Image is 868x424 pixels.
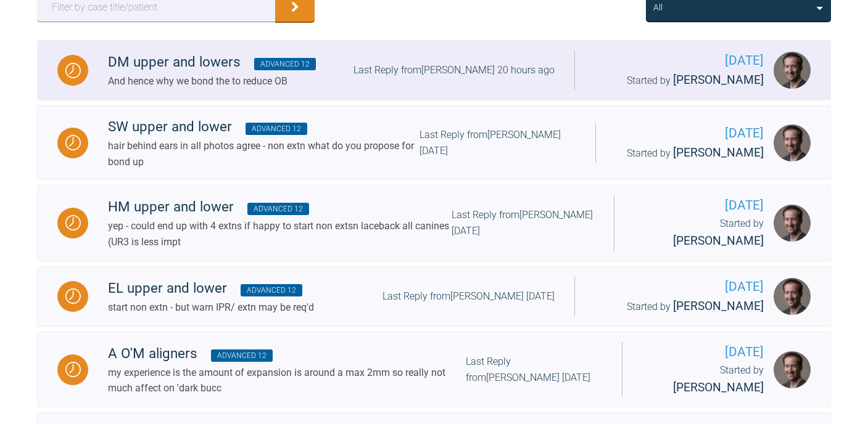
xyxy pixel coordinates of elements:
img: James Crouch Baker [774,205,811,242]
span: [DATE] [634,195,764,216]
div: Started by [634,216,764,250]
div: yep - could end up with 4 extns if happy to start non extsn laceback all canines (UR3 is less impt [108,218,452,250]
div: Started by [642,362,764,397]
div: DM upper and lowers [108,51,316,73]
img: Waiting [65,288,81,304]
img: Waiting [65,362,81,377]
div: Started by [595,71,764,90]
div: HM upper and lower [108,196,452,218]
div: hair behind ears in all photos agree - non extn what do you propose for bond up [108,138,420,169]
span: [PERSON_NAME] [673,234,764,248]
span: Advanced 12 [246,123,307,135]
span: [PERSON_NAME] [673,299,764,313]
span: Advanced 12 [247,203,309,215]
span: [DATE] [595,51,764,71]
img: James Crouch Baker [774,278,811,315]
a: WaitingHM upper and lower Advanced 12yep - could end up with 4 extns if happy to start non extsn ... [37,185,831,261]
span: Advanced 12 [211,349,273,362]
div: my experience is the amount of expansion is around a max 2mm so really not much affect on 'dark bucc [108,365,466,396]
div: SW upper and lower [108,116,420,138]
span: [DATE] [642,342,764,362]
img: James Crouch Baker [774,351,811,388]
a: WaitingA O'M aligners Advanced 12my experience is the amount of expansion is around a max 2mm so ... [37,332,831,408]
span: [DATE] [616,123,764,144]
span: [PERSON_NAME] [673,73,764,87]
a: WaitingSW upper and lower Advanced 12hair behind ears in all photos agree - non extn what do you ... [37,105,831,180]
span: [PERSON_NAME] [673,380,764,394]
a: WaitingDM upper and lowers Advanced 12And hence why we bond the to reduce OBLast Reply from[PERSO... [37,40,831,100]
span: [PERSON_NAME] [673,145,764,160]
div: Last Reply from [PERSON_NAME] [DATE] [466,354,601,385]
div: Started by [595,297,764,316]
a: WaitingEL upper and lower Advanced 12start non extn - but warn IPR/ extn may be req'dLast Reply f... [37,266,831,327]
div: Started by [616,144,764,163]
div: And hence why we bond the to reduce OB [108,73,316,89]
div: Last Reply from [PERSON_NAME] [DATE] [382,288,555,304]
span: [DATE] [595,277,764,297]
div: A O'M aligners [108,343,466,365]
span: Advanced 12 [241,284,302,296]
img: Waiting [65,135,81,150]
img: Waiting [65,63,81,78]
div: EL upper and lower [108,277,314,300]
img: Waiting [65,215,81,230]
div: Last Reply from [PERSON_NAME] [DATE] [452,207,593,238]
div: start non extn - but warn IPR/ extn may be req'd [108,300,314,316]
img: James Crouch Baker [774,52,811,89]
span: Advanced 12 [254,58,316,70]
div: Last Reply from [PERSON_NAME] [DATE] [420,127,576,158]
div: All [653,1,663,14]
div: Last Reply from [PERSON_NAME] 20 hours ago [353,62,555,78]
img: James Crouch Baker [774,124,811,161]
